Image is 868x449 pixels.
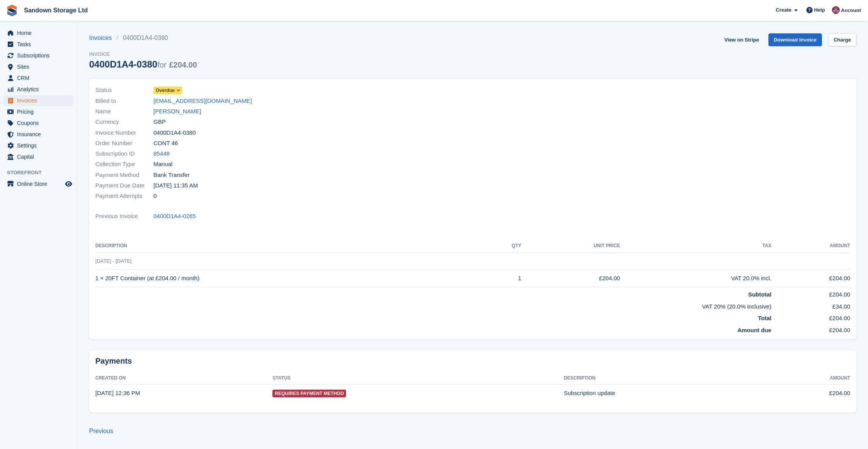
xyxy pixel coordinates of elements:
span: Payment Method [95,171,153,180]
span: Subscription ID [95,149,153,158]
span: Manual [153,160,172,169]
a: menu [4,28,73,38]
span: Capital [17,151,64,162]
a: menu [4,129,73,140]
span: Help [814,6,825,14]
a: menu [4,140,73,151]
th: Unit Price [521,240,620,252]
div: VAT 20.0% incl. [620,274,772,283]
time: 2025-08-12 11:36:32 UTC [95,390,140,396]
span: Storefront [7,169,77,177]
span: CRM [17,73,64,83]
a: menu [4,118,73,128]
span: Name [95,107,153,116]
td: VAT 20% (20.0% inclusive) [95,299,772,311]
span: Insurance [17,129,64,140]
span: Tasks [17,39,64,50]
a: Overdue [153,86,182,95]
th: Amount [772,240,850,252]
span: Status [95,86,153,95]
td: £204.00 [772,323,850,335]
td: £204.00 [521,270,620,287]
strong: Subtotal [748,291,772,298]
td: 1 [486,270,521,287]
span: Previous Invoice [95,212,153,221]
a: Sandown Storage Ltd [21,4,91,17]
span: Collection Type [95,160,153,169]
a: Previous [89,428,113,434]
span: Create [776,6,791,14]
span: Subscriptions [17,50,64,61]
th: Amount [767,372,850,385]
td: £204.00 [772,287,850,299]
th: Tax [620,240,772,252]
span: 0400D1A4-0380 [153,128,196,137]
span: for [157,61,166,69]
td: £34.00 [772,299,850,311]
span: Bank Transfer [153,171,189,180]
td: £204.00 [772,311,850,323]
span: Invoice Number [95,128,153,137]
span: Pricing [17,106,64,117]
span: Billed to [95,97,153,106]
span: Overdue [156,87,175,94]
span: Order Number [95,139,153,148]
span: Sites [17,61,64,72]
a: menu [4,106,73,117]
a: [EMAIL_ADDRESS][DOMAIN_NAME] [153,97,252,106]
span: CONT 46 [153,139,178,148]
span: Payment Due Date [95,181,153,190]
a: Charge [828,33,856,46]
nav: breadcrumbs [89,33,197,43]
a: menu [4,95,73,106]
img: stora-icon-8386f47178a22dfd0bd8f6a31ec36ba5ce8667c1dd55bd0f319d3a0aa187defe.svg [6,5,18,16]
th: Status [272,372,564,385]
a: menu [4,61,73,72]
a: menu [4,73,73,83]
th: Description [95,240,486,252]
span: Account [841,7,861,14]
a: Preview store [64,179,73,189]
span: Home [17,28,64,38]
a: menu [4,39,73,50]
a: menu [4,179,73,189]
th: Description [564,372,767,385]
a: menu [4,84,73,95]
a: Invoices [89,33,117,43]
th: QTY [486,240,521,252]
time: 2025-08-13 10:35:29 UTC [153,181,198,190]
strong: Total [758,315,772,321]
td: Subscription update [564,385,767,402]
th: Created On [95,372,272,385]
a: 85448 [153,149,170,158]
h2: Payments [95,356,850,366]
span: Currency [95,118,153,127]
a: 0400D1A4-0265 [153,212,196,221]
a: Download Invoice [768,33,822,46]
td: £204.00 [767,385,850,402]
span: Settings [17,140,64,151]
td: £204.00 [772,270,850,287]
span: GBP [153,118,166,127]
span: Invoice [89,50,197,58]
a: [PERSON_NAME] [153,107,201,116]
span: Payment Attempts [95,192,153,201]
span: Invoices [17,95,64,106]
a: menu [4,151,73,162]
img: Chloe Lovelock-Brown [832,6,840,14]
span: Online Store [17,179,64,189]
div: 0400D1A4-0380 [89,59,197,69]
a: View on Stripe [721,33,762,46]
td: 1 × 20FT Container (at £204.00 / month) [95,270,486,287]
span: £204.00 [169,61,197,69]
span: [DATE] - [DATE] [95,258,131,264]
span: 0 [153,192,157,201]
span: Analytics [17,84,64,95]
span: Requires Payment Method [272,390,346,397]
a: menu [4,50,73,61]
span: Coupons [17,118,64,128]
strong: Amount due [737,327,772,333]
